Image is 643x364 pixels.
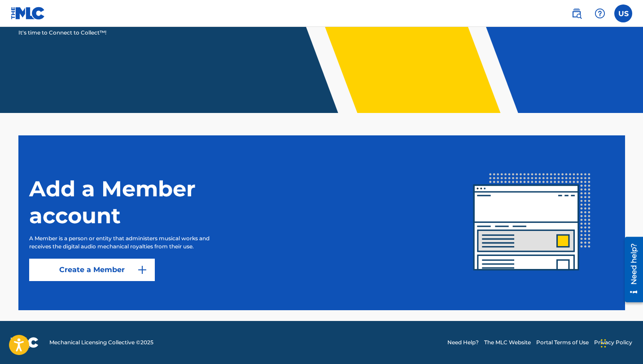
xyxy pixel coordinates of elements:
[601,330,606,357] div: Arrastar
[447,338,479,347] a: Need Help?
[598,321,643,364] iframe: Chat Widget
[49,338,153,347] span: Mechanical Licensing Collective © 2025
[11,7,45,20] img: MLC Logo
[484,338,531,347] a: The MLC Website
[18,29,174,37] p: It's time to Connect to Collect™!
[595,8,605,19] img: help
[29,259,155,281] a: Create a Member
[591,4,609,22] div: Help
[598,321,643,364] div: Widget de chat
[450,141,614,305] img: img
[536,338,589,347] a: Portal Terms of Use
[137,264,148,275] img: 9d2ae6d4665cec9f34b9.svg
[614,4,632,22] div: User Menu
[29,234,227,251] p: A Member is a person or entity that administers musical works and receives the digital audio mech...
[568,4,586,22] a: Public Search
[618,233,643,305] iframe: Resource Center
[571,8,582,19] img: search
[594,338,632,347] a: Privacy Policy
[11,337,39,348] img: logo
[29,175,254,229] h1: Add a Member account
